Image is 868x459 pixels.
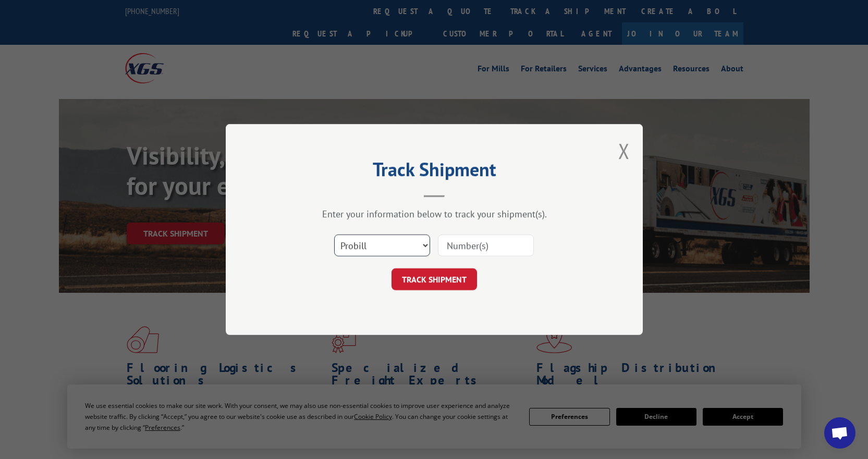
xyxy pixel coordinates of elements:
[278,162,591,182] h2: Track Shipment
[824,417,855,449] div: Open chat
[392,268,477,290] button: TRACK SHIPMENT
[618,137,630,165] button: Close modal
[278,208,591,220] div: Enter your information below to track your shipment(s).
[438,234,534,256] input: Number(s)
